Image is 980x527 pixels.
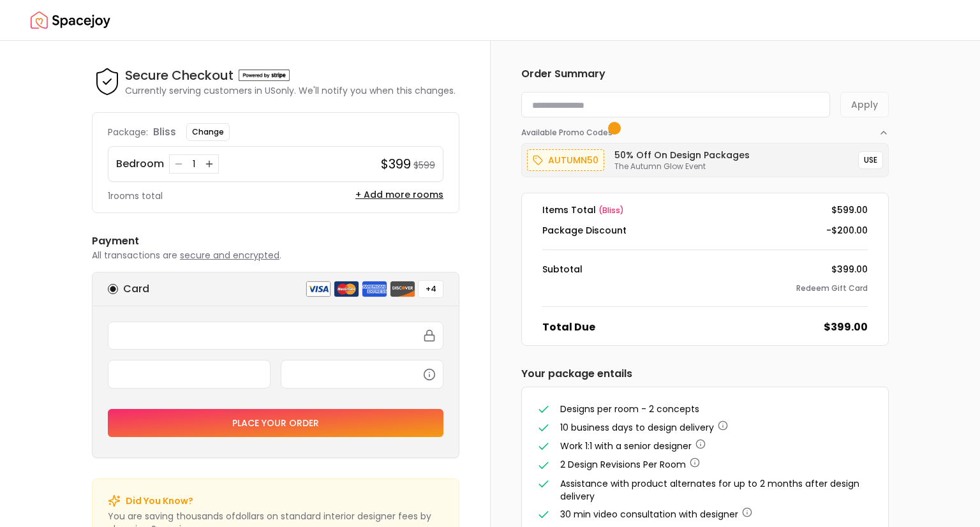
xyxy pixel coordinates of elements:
dd: $599.00 [831,204,868,216]
h6: Payment [92,234,459,249]
p: autumn50 [548,152,598,168]
button: Place your order [108,409,443,437]
p: Currently serving customers in US only. We'll notify you when this changes. [125,84,456,97]
p: Bedroom [116,156,164,172]
p: Package: [108,126,148,138]
p: Did You Know? [126,494,193,507]
button: Decrease quantity for Bedroom [172,158,185,170]
iframe: Secure card number input frame [116,330,435,341]
span: 30 min video consultation with designer [560,508,738,521]
div: Available Promo Codes [521,138,889,177]
span: Available Promo Codes [521,128,616,138]
span: Work 1:1 with a senior designer [560,440,692,452]
iframe: Secure CVC input frame [289,368,435,380]
button: Redeem Gift Card [796,283,868,293]
h6: 50% Off on Design Packages [614,149,750,161]
h6: Order Summary [521,66,889,82]
p: 1 rooms total [108,189,163,202]
dd: -$200.00 [826,224,868,237]
img: mastercard [334,281,359,297]
dt: Package Discount [542,224,627,237]
img: visa [306,281,331,297]
p: The Autumn Glow Event [614,161,750,172]
span: 2 Design Revisions Per Room [560,458,686,471]
span: 10 business days to design delivery [560,421,714,434]
p: bliss [153,124,176,140]
img: Spacejoy Logo [31,8,110,33]
iframe: Secure expiration date input frame [116,368,262,380]
button: + Add more rooms [355,188,443,201]
p: All transactions are . [92,249,459,262]
button: Available Promo Codes [521,117,889,138]
button: USE [858,151,883,169]
button: +4 [418,280,443,298]
div: 1 [188,158,200,170]
button: Increase quantity for Bedroom [203,158,216,170]
button: Change [186,123,230,141]
dd: $399.00 [831,263,868,276]
h4: $399 [381,155,411,173]
small: $599 [413,159,435,172]
img: Powered by stripe [239,70,290,81]
span: ( bliss ) [598,205,624,216]
h6: Your package entails [521,366,889,382]
h6: Card [123,281,149,297]
dt: Items Total [542,204,624,216]
img: american express [362,281,387,297]
dd: $399.00 [824,320,868,335]
span: Assistance with product alternates for up to 2 months after design delivery [560,477,859,503]
span: Designs per room - 2 concepts [560,403,699,415]
dt: Subtotal [542,263,583,276]
a: Spacejoy [31,8,110,33]
img: discover [390,281,415,297]
span: secure and encrypted [180,249,279,262]
h4: Secure Checkout [125,66,234,84]
dt: Total Due [542,320,595,335]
